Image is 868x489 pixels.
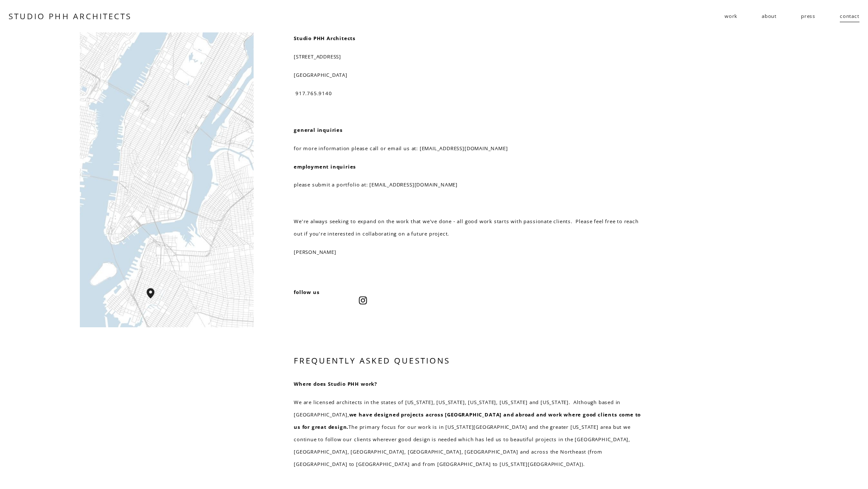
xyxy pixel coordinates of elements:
[801,9,815,23] a: press
[294,411,643,430] strong: we have designed projects across [GEOGRAPHIC_DATA] and abroad and work where good clients come to...
[9,11,131,22] a: STUDIO PHH ARCHITECTS
[294,246,646,259] p: [PERSON_NAME]
[294,355,646,366] h3: FREQUENTLY ASKED QUESTIONS
[725,10,737,23] span: work
[840,9,859,23] a: contact
[294,215,646,240] p: We're always seeking to expand on the work that we've done - all good work starts with passionate...
[294,127,343,133] strong: general inquiries
[294,69,646,81] p: [GEOGRAPHIC_DATA]
[294,179,646,191] p: please submit a portfolio at: [EMAIL_ADDRESS][DOMAIN_NAME]
[762,9,777,23] a: about
[294,35,356,41] strong: Studio PHH Architects
[294,396,646,470] p: We are licensed architects in the states of [US_STATE], [US_STATE], [US_STATE], [US_STATE] and [U...
[359,296,367,305] a: Instagram
[294,163,356,170] strong: employment inquiries
[294,381,377,387] strong: Where does Studio PHH work?
[725,9,737,23] a: folder dropdown
[294,51,646,63] p: [STREET_ADDRESS]
[294,143,646,155] p: for more information please call or email us at: [EMAIL_ADDRESS][DOMAIN_NAME]
[294,87,646,100] p: 917.765.9140
[294,289,319,295] strong: follow us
